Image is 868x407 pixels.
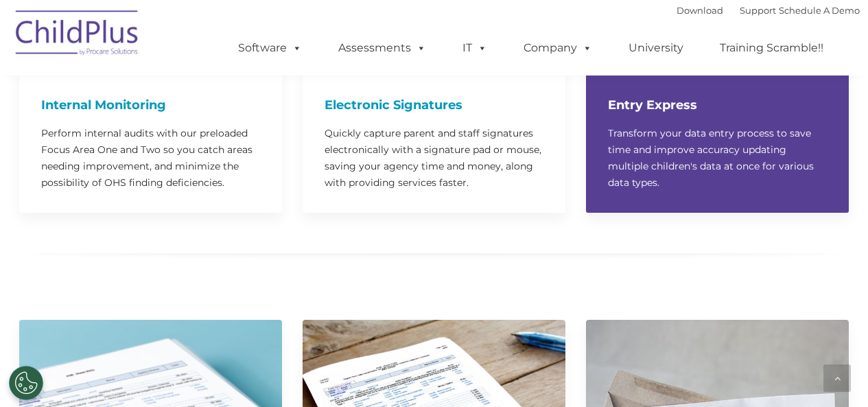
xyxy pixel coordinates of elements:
button: Cookies Settings [9,366,43,400]
h4: Entry Express [608,95,827,115]
a: Software [224,34,316,62]
h4: Electronic Signatures [325,95,543,115]
img: ChildPlus by Procare Solutions [9,1,146,69]
iframe: Chat Widget [637,259,868,407]
a: Schedule A Demo [779,5,860,16]
a: IT [449,34,501,62]
font: | [677,5,860,16]
a: Support [740,5,776,16]
a: Training Scramble!! [706,34,837,62]
p: Transform your data entry process to save time and improve accuracy updating multiple children's ... [608,125,827,191]
a: Download [677,5,723,16]
a: University [615,34,697,62]
a: Assessments [325,34,440,62]
p: Quickly capture parent and staff signatures electronically with a signature pad or mouse, saving ... [325,125,543,191]
p: Perform internal audits with our preloaded Focus Area One and Two so you catch areas needing impr... [41,125,260,191]
h4: Internal Monitoring [41,95,260,115]
a: Company [510,34,606,62]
